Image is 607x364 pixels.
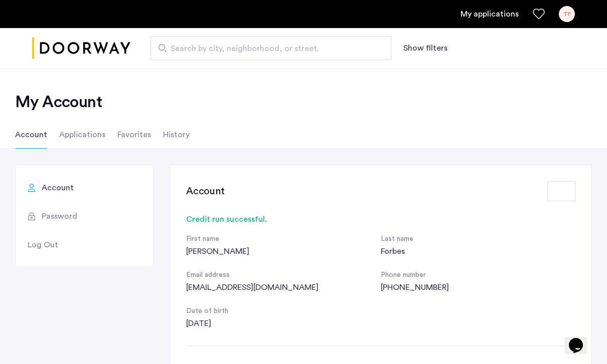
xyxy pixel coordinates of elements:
[150,36,391,60] input: Apartment Search
[547,181,575,201] button: button
[186,317,381,329] div: [DATE]
[42,182,74,194] span: Account
[186,305,381,317] div: Date of birth
[461,8,519,20] a: My application
[59,121,105,149] li: Applications
[186,245,381,257] div: [PERSON_NAME]
[117,121,151,149] li: Favorites
[42,210,77,222] span: Password
[533,8,545,20] a: Favorites
[171,43,363,55] span: Search by city, neighborhood, or street.
[381,269,575,281] div: Phone number
[186,213,575,225] div: Credit run successful.
[381,233,575,245] div: Last name
[163,121,190,149] li: History
[15,92,592,112] h2: My Account
[15,121,47,149] li: Account
[186,233,381,245] div: First name
[32,30,130,67] img: logo
[565,324,597,354] iframe: chat widget
[186,269,381,281] div: Email address
[186,281,381,293] div: [EMAIL_ADDRESS][DOMAIN_NAME]
[403,42,447,54] button: Show or hide filters
[186,184,225,198] h3: Account
[381,245,575,257] div: Forbes
[559,6,575,22] div: TF
[28,239,58,251] span: Log Out
[32,30,130,67] a: Cazamio logo
[381,281,575,293] div: [PHONE_NUMBER]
